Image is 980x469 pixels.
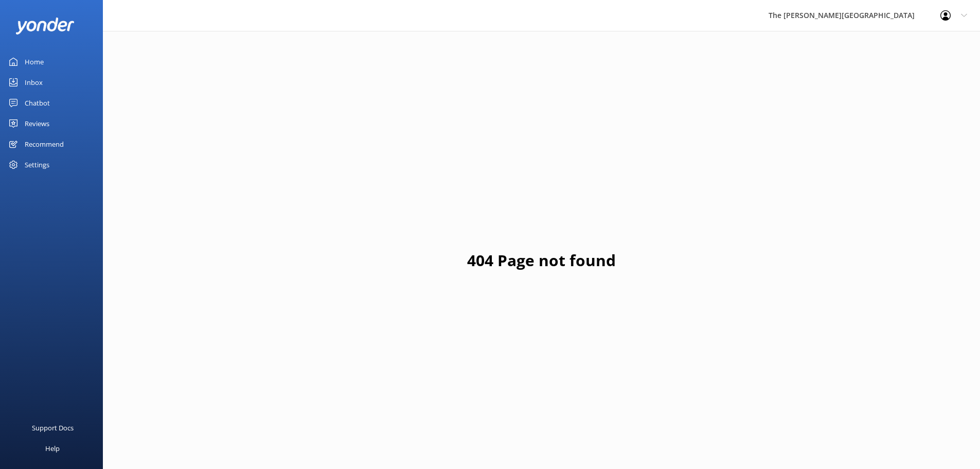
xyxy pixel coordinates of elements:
div: Support Docs [32,418,74,438]
div: Chatbot [25,93,50,113]
img: yonder-white-logo.png [15,18,75,34]
div: Home [25,51,44,72]
div: Inbox [25,72,43,93]
div: Settings [25,154,49,175]
div: Help [45,438,60,459]
div: Reviews [25,113,49,134]
h1: 404 Page not found [467,248,616,273]
div: Recommend [25,134,64,154]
